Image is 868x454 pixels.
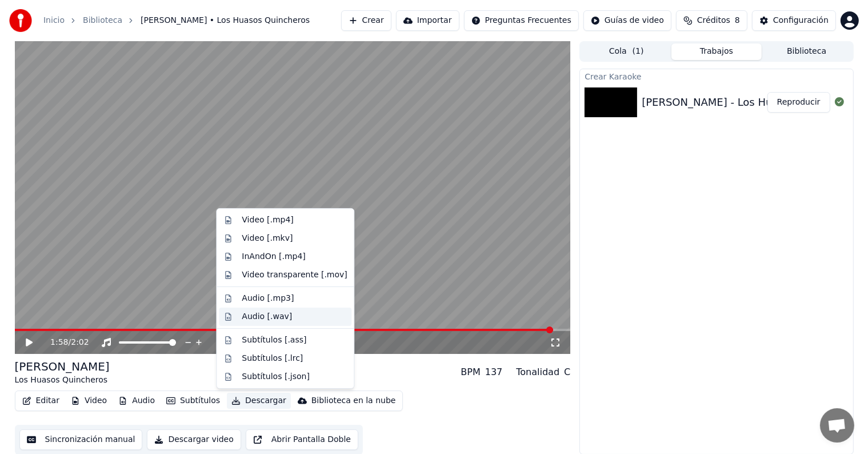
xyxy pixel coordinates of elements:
[580,69,853,83] div: Crear Karaoke
[242,214,293,226] div: Video [.mp4]
[762,43,852,60] button: Biblioteca
[242,269,347,281] div: Video transparente [.mov]
[147,429,241,450] button: Descargar video
[564,365,570,379] div: C
[15,359,110,375] div: [PERSON_NAME]
[396,10,459,31] button: Importar
[676,10,747,31] button: Créditos8
[461,365,480,379] div: BPM
[581,43,671,60] button: Cola
[583,10,671,31] button: Guías de video
[50,337,68,348] span: 1:58
[671,43,762,60] button: Trabajos
[464,10,579,31] button: Preguntas Frecuentes
[43,15,65,26] a: Inicio
[15,375,110,386] div: Los Huasos Quincheros
[642,94,857,110] div: [PERSON_NAME] - Los Huasos Quincheros
[141,15,310,26] span: [PERSON_NAME] • Los Huasos Quincheros
[773,15,829,26] div: Configuración
[311,395,396,407] div: Biblioteca en la nube
[485,365,503,379] div: 137
[341,10,391,31] button: Crear
[242,311,292,322] div: Audio [.wav]
[735,15,740,26] span: 8
[697,15,730,26] span: Créditos
[43,15,310,26] nav: breadcrumb
[227,393,291,409] button: Descargar
[162,393,225,409] button: Subtítulos
[633,46,644,57] span: ( 1 )
[242,371,310,383] div: Subtítulos [.json]
[242,353,303,364] div: Subtítulos [.lrc]
[246,429,358,450] button: Abrir Pantalla Doble
[71,337,89,348] span: 2:02
[66,393,111,409] button: Video
[242,251,306,262] div: InAndOn [.mp4]
[820,408,854,443] a: Chat abierto
[752,10,836,31] button: Configuración
[114,393,159,409] button: Audio
[83,15,122,26] a: Biblioteca
[19,429,143,450] button: Sincronización manual
[516,365,559,379] div: Tonalidad
[9,9,32,32] img: youka
[18,393,64,409] button: Editar
[767,92,830,113] button: Reproducir
[242,233,293,244] div: Video [.mkv]
[50,337,78,348] div: /
[242,293,294,304] div: Audio [.mp3]
[242,334,306,346] div: Subtítulos [.ass]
